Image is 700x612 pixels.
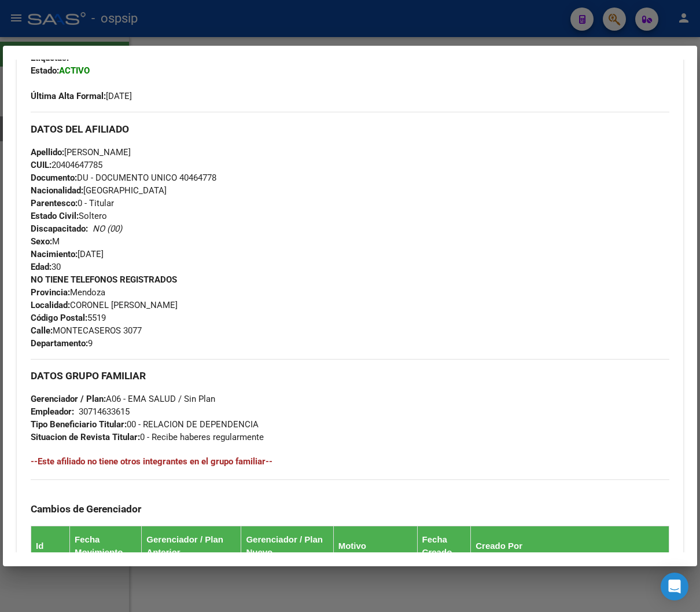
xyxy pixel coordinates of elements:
[31,455,669,468] h4: --Este afiliado no tiene otros integrantes en el grupo familiar--
[31,325,142,336] span: MONTECASEROS 3077
[31,198,114,208] span: 0 - Titular
[661,573,688,600] div: Open Intercom Messenger
[31,432,264,442] span: 0 - Recibe haberes regularmente
[79,405,130,418] div: 30714633615
[31,147,64,157] strong: Apellido:
[31,369,669,382] h3: DATOS GRUPO FAMILIAR
[31,211,107,221] span: Soltero
[417,526,471,566] th: Fecha Creado
[59,65,90,76] strong: ACTIVO
[31,394,215,404] span: A06 - EMA SALUD / Sin Plan
[31,65,59,76] strong: Estado:
[31,338,88,349] strong: Departamento:
[31,300,178,310] span: CORONEL [PERSON_NAME]
[31,394,106,404] strong: Gerenciador / Plan:
[31,91,106,101] strong: Última Alta Formal:
[31,236,60,247] span: M
[31,147,131,157] span: [PERSON_NAME]
[142,526,241,566] th: Gerenciador / Plan Anterior
[31,249,78,259] strong: Nacimiento:
[31,503,669,515] h3: Cambios de Gerenciador
[31,185,83,196] strong: Nacionalidad:
[471,526,669,566] th: Creado Por
[241,526,333,566] th: Gerenciador / Plan Nuevo
[31,432,140,442] strong: Situacion de Revista Titular:
[31,236,52,247] strong: Sexo:
[31,325,53,336] strong: Calle:
[31,419,259,430] span: 00 - RELACION DE DEPENDENCIA
[31,287,105,298] span: Mendoza
[31,173,77,183] strong: Documento:
[31,274,177,285] strong: NO TIENE TELEFONOS REGISTRADOS
[31,91,132,101] span: [DATE]
[31,249,104,259] span: [DATE]
[333,526,417,566] th: Motivo
[31,300,70,310] strong: Localidad:
[31,160,102,170] span: 20404647785
[31,262,61,272] span: 30
[31,338,93,349] span: 9
[31,198,78,208] strong: Parentesco:
[31,173,216,183] span: DU - DOCUMENTO UNICO 40464778
[31,123,669,135] h3: DATOS DEL AFILIADO
[31,419,127,430] strong: Tipo Beneficiario Titular:
[31,313,87,323] strong: Código Postal:
[31,160,51,170] strong: CUIL:
[31,406,74,417] strong: Empleador:
[31,526,70,566] th: Id
[31,313,106,323] span: 5519
[31,223,88,234] strong: Discapacitado:
[31,211,79,221] strong: Estado Civil:
[31,287,70,298] strong: Provincia:
[31,262,51,272] strong: Edad:
[70,526,142,566] th: Fecha Movimiento
[31,185,167,196] span: [GEOGRAPHIC_DATA]
[93,223,122,234] i: NO (00)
